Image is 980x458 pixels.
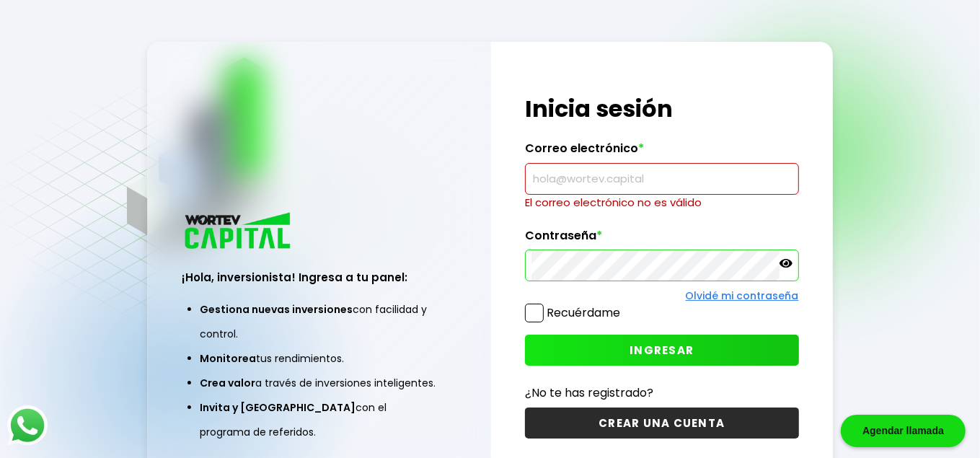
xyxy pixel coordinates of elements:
p: ¿No te has registrado? [525,384,799,402]
button: CREAR UNA CUENTA [525,408,799,439]
span: Invita y [GEOGRAPHIC_DATA] [200,400,356,415]
li: con el programa de referidos. [200,395,438,444]
li: tus rendimientos. [200,346,438,371]
span: Monitorea [200,351,256,366]
a: ¿No te has registrado?CREAR UNA CUENTA [525,384,799,439]
span: Crea valor [200,376,255,390]
img: logos_whatsapp-icon.242b2217.svg [7,405,48,446]
p: El correo electrónico no es válido [525,195,799,211]
a: Olvidé mi contraseña [686,289,799,303]
button: INGRESAR [525,335,799,366]
label: Contraseña [525,229,799,250]
img: logo_wortev_capital [182,211,296,253]
h1: Inicia sesión [525,92,799,126]
input: hola@wortev.capital [531,164,793,194]
h3: ¡Hola, inversionista! Ingresa a tu panel: [182,269,456,286]
div: Agendar llamada [841,415,966,447]
li: con facilidad y control. [200,297,438,346]
li: a través de inversiones inteligentes. [200,371,438,395]
span: Gestiona nuevas inversiones [200,302,353,317]
label: Correo electrónico [525,141,799,163]
label: Recuérdame [547,304,620,321]
span: INGRESAR [630,343,694,358]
